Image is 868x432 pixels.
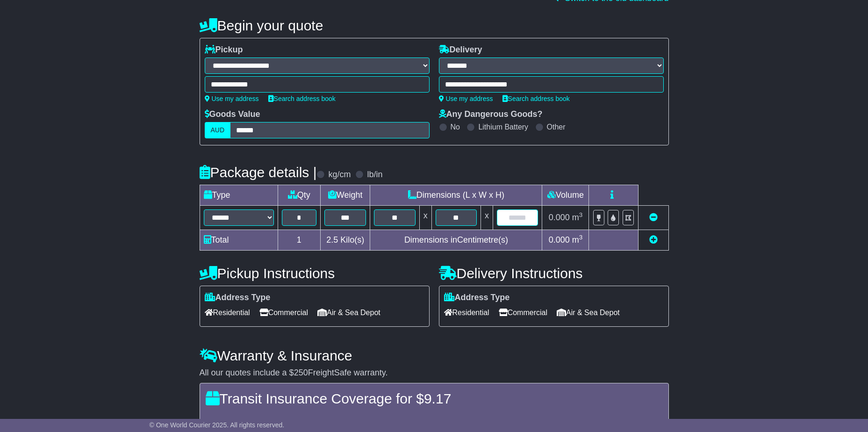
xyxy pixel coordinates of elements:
a: Add new item [649,235,658,245]
span: Residential [205,305,250,320]
td: x [419,206,431,230]
label: Address Type [205,293,271,303]
label: Address Type [444,293,510,303]
span: 2.5 [326,235,338,245]
label: No [451,122,460,131]
h4: Transit Insurance Coverage for $ [206,391,663,406]
label: Goods Value [205,109,260,120]
div: All our quotes include a $ FreightSafe warranty. [200,368,669,378]
span: 0.000 [549,213,570,222]
h4: Pickup Instructions [200,266,430,281]
a: Search address book [502,95,570,102]
td: Volume [542,185,589,206]
span: m [572,235,583,245]
span: Commercial [259,305,308,320]
label: Other [547,122,566,131]
h4: Delivery Instructions [439,266,669,281]
span: Air & Sea Depot [317,305,380,320]
h4: Warranty & Insurance [200,348,669,363]
label: Delivery [439,45,482,55]
h4: Begin your quote [200,18,669,33]
span: m [572,213,583,222]
a: Use my address [439,95,493,102]
td: Qty [278,185,321,206]
td: x [481,206,493,230]
a: Search address book [268,95,336,102]
label: Lithium Battery [478,122,528,131]
label: Pickup [205,45,243,55]
span: Residential [444,305,489,320]
td: Dimensions in Centimetre(s) [370,230,542,251]
span: 9.17 [424,391,451,406]
span: Commercial [499,305,547,320]
label: kg/cm [328,170,351,180]
td: Dimensions (L x W x H) [370,185,542,206]
td: Kilo(s) [321,230,370,251]
td: Total [200,230,278,251]
label: Any Dangerous Goods? [439,109,543,120]
span: 250 [294,368,308,377]
label: AUD [205,122,231,138]
td: Type [200,185,278,206]
td: 1 [278,230,321,251]
td: Weight [321,185,370,206]
a: Remove this item [649,213,658,222]
span: © One World Courier 2025. All rights reserved. [150,421,285,429]
a: Use my address [205,95,259,102]
span: Air & Sea Depot [557,305,620,320]
span: 0.000 [549,235,570,245]
label: lb/in [367,170,382,180]
h4: Package details | [200,165,317,180]
sup: 3 [579,234,583,241]
sup: 3 [579,211,583,218]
